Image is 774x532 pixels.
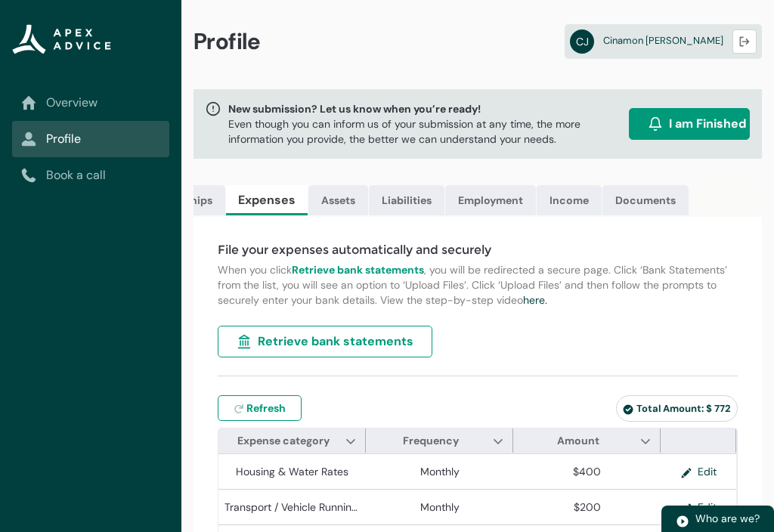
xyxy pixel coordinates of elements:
[669,115,746,133] span: I am Finished
[537,185,602,215] a: Income
[648,116,663,131] img: alarm.svg
[669,496,729,518] button: Edit
[695,512,760,525] span: Who are we?
[565,24,762,59] a: CJCinamon [PERSON_NAME]
[237,334,252,349] img: landmark.svg
[445,185,536,215] a: Employment
[258,332,413,351] span: Retrieve bank statements
[292,263,424,277] strong: Retrieve bank statements
[573,465,601,478] lightning-formatted-number: $400
[21,166,160,184] a: Book a call
[602,185,689,215] a: Documents
[193,27,261,56] span: Profile
[12,85,169,193] nav: Sub page
[21,94,160,112] a: Overview
[420,465,460,478] lightning-base-formatted-text: Monthly
[218,241,738,259] h4: File your expenses automatically and securely
[623,402,731,415] span: Total Amount: $ 772
[236,465,348,478] lightning-base-formatted-text: Housing & Water Rates
[603,34,723,47] span: Cinamon [PERSON_NAME]
[226,185,308,215] a: Expenses
[574,500,601,514] lightning-formatted-number: $200
[732,29,757,54] button: Logout
[12,24,111,54] img: Apex Advice Group
[218,326,432,357] button: Retrieve bank statements
[420,500,460,514] lightning-base-formatted-text: Monthly
[523,293,547,307] a: here.
[669,460,729,483] button: Edit
[218,262,738,308] p: When you click , you will be redirected a secure page. Click ‘Bank Statements’ from the list, you...
[616,395,738,422] lightning-badge: Total Amount
[570,29,594,54] abbr: CJ
[369,185,444,215] a: Liabilities
[676,515,689,528] img: play.svg
[246,401,286,416] span: Refresh
[308,185,368,215] a: Assets
[21,130,160,148] a: Profile
[228,116,623,147] p: Even though you can inform us of your submission at any time, the more information you provide, t...
[224,500,387,514] lightning-base-formatted-text: Transport / Vehicle Running costs
[629,108,750,140] button: I am Finished
[218,395,302,421] button: Refresh
[228,101,623,116] span: New submission? Let us know when you’re ready!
